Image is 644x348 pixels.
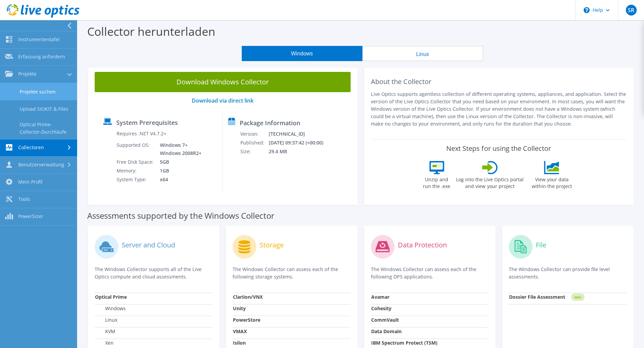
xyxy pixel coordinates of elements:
label: Windows [95,305,126,312]
td: Published: [240,138,268,147]
strong: CommVault [371,317,399,323]
p: Live Optics supports agentless collection of different operating systems, appliances, and applica... [371,90,627,128]
label: Collector herunterladen [87,24,215,39]
h2: About the Collector [371,78,627,86]
td: Windows 7+ Windows 2008R2+ [155,141,203,158]
label: Unzip and run the .exe [421,174,452,190]
strong: PowerStore [233,317,260,323]
td: 5GB [155,158,203,166]
label: View your data within the project [527,174,576,190]
p: The Windows Collector can assess each of the following storage systems. [233,266,350,280]
strong: Data Domain [371,328,402,334]
td: System Type: [116,175,155,184]
strong: Dossier File Assessment [509,294,565,300]
td: Size: [240,147,268,156]
td: Version: [240,130,268,138]
label: Log into the Live Optics portal and view your project [456,174,524,190]
a: Download Windows Collector [95,72,351,92]
svg: \n [583,7,590,13]
td: Supported OS: [116,141,155,158]
button: Linux [362,46,483,61]
label: KVM [95,328,115,335]
td: Free Disk Space: [116,158,155,166]
label: File [536,242,546,248]
td: x64 [155,175,203,184]
strong: Clariion/VNX [233,294,263,300]
a: Download via direct link [192,97,254,104]
td: [DATE] 09:37:42 (+00:00) [268,138,332,147]
strong: Optical Prime [95,294,127,300]
td: Memory: [116,166,155,175]
label: Next Steps for using the Collector [446,144,551,153]
label: Requires .NET V4.7.2+ [117,130,166,137]
strong: Avamar [371,294,389,300]
strong: Isilon [233,340,246,346]
strong: IBM Spectrum Protect (TSM) [371,340,437,346]
label: Linux [95,317,117,323]
p: The Windows Collector can assess each of the following DPS applications. [371,266,488,280]
td: [TECHNICAL_ID] [268,130,332,138]
tspan: NEW! [574,295,581,299]
button: Windows [242,46,362,61]
p: The Windows Collector supports all of the Live Optics compute and cloud assessments. [95,266,212,280]
label: Package Information [240,119,300,126]
td: 29.4 MB [268,147,332,156]
strong: VMAX [233,328,247,334]
strong: Unity [233,305,246,312]
p: The Windows Collector can provide file level assessments. [509,266,626,280]
label: Server and Cloud [122,242,175,248]
label: Xen [95,340,114,346]
label: System Prerequisites [116,119,178,126]
label: Assessments supported by the Windows Collector [87,212,275,219]
label: Storage [260,242,284,248]
label: Data Protection [398,242,447,248]
strong: Cohesity [371,305,391,312]
span: SR [626,5,637,16]
td: 1GB [155,166,203,175]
